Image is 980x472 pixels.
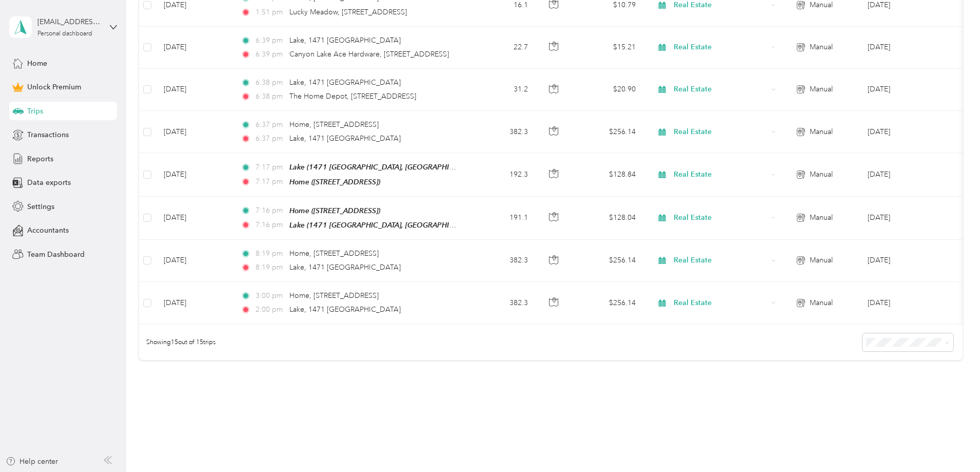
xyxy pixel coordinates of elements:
span: 6:37 pm [256,133,285,144]
span: Team Dashboard [27,249,85,260]
button: Help center [6,456,58,467]
span: Showing 15 out of 15 trips [139,338,215,347]
td: $256.14 [572,111,644,153]
td: $128.84 [572,153,644,196]
span: Real Estate [674,255,768,266]
td: [DATE] [155,111,232,153]
span: Lake (1471 [GEOGRAPHIC_DATA], [GEOGRAPHIC_DATA], [GEOGRAPHIC_DATA]) [289,221,555,230]
td: $256.14 [572,240,644,282]
span: Real Estate [674,84,768,95]
span: Data exports [27,177,71,188]
span: 8:19 pm [256,248,285,259]
td: [DATE] [155,69,232,111]
span: 7:17 pm [256,162,285,173]
span: 8:19 pm [256,262,285,273]
td: 22.7 [468,27,536,69]
span: Trips [27,106,43,117]
td: [DATE] [155,153,232,196]
span: Lake, 1471 [GEOGRAPHIC_DATA] [289,305,401,314]
span: Real Estate [674,42,768,53]
span: 7:16 pm [256,205,285,216]
span: 6:37 pm [256,119,285,130]
div: [EMAIL_ADDRESS][DOMAIN_NAME] [37,16,102,27]
span: Accountants [27,225,69,236]
td: [DATE] [155,282,232,324]
span: Real Estate [674,169,768,180]
td: Jul 2024 [859,153,953,196]
span: 6:39 pm [256,49,285,60]
span: Manual [810,42,833,53]
span: Lake, 1471 [GEOGRAPHIC_DATA] [289,36,401,45]
span: The Home Depot, [STREET_ADDRESS] [289,92,416,101]
td: $256.14 [572,282,644,324]
span: Settings [27,201,54,212]
span: Manual [810,297,833,309]
span: Home, [STREET_ADDRESS] [289,120,379,129]
td: [DATE] [155,197,232,240]
td: Jan 2024 [859,282,953,324]
span: Unlock Premium [27,82,81,92]
span: Home, [STREET_ADDRESS] [289,291,379,300]
span: Real Estate [674,297,768,309]
span: Lake, 1471 [GEOGRAPHIC_DATA] [289,134,401,143]
span: 7:16 pm [256,219,285,231]
span: Home [27,58,47,69]
span: Home ([STREET_ADDRESS]) [289,206,380,215]
span: Reports [27,154,53,164]
td: 31.2 [468,69,536,111]
div: Personal dashboard [37,31,92,37]
span: Canyon Lake Ace Hardware, [STREET_ADDRESS] [289,50,449,59]
span: 7:17 pm [256,176,285,187]
span: Manual [810,84,833,95]
span: Manual [810,212,833,223]
td: 382.3 [468,282,536,324]
td: Sep 2024 [859,27,953,69]
span: 6:38 pm [256,77,285,88]
iframe: Everlance-gr Chat Button Frame [923,414,980,472]
td: Sep 2024 [859,69,953,111]
span: Lake, 1471 [GEOGRAPHIC_DATA] [289,78,401,87]
span: 6:39 pm [256,35,285,46]
td: 192.3 [468,153,536,196]
span: Manual [810,126,833,138]
span: Manual [810,169,833,180]
span: Home, [STREET_ADDRESS] [289,249,379,258]
span: 2:00 pm [256,304,285,315]
td: 191.1 [468,197,536,240]
span: Real Estate [674,126,768,138]
span: Lucky Meadow, [STREET_ADDRESS] [289,8,407,16]
span: 1:51 pm [256,7,285,18]
span: Lake (1471 [GEOGRAPHIC_DATA], [GEOGRAPHIC_DATA], [GEOGRAPHIC_DATA]) [289,163,555,172]
td: Aug 2024 [859,111,953,153]
span: 3:00 pm [256,290,285,301]
td: $15.21 [572,27,644,69]
span: Real Estate [674,212,768,223]
td: Jul 2024 [859,197,953,240]
td: [DATE] [155,27,232,69]
td: 382.3 [468,111,536,153]
span: Manual [810,255,833,266]
td: $128.04 [572,197,644,240]
span: 6:38 pm [256,91,285,102]
span: Lake, 1471 [GEOGRAPHIC_DATA] [289,263,401,272]
td: [DATE] [155,240,232,282]
span: Transactions [27,129,69,140]
td: Apr 2024 [859,240,953,282]
span: Home ([STREET_ADDRESS]) [289,178,380,186]
td: $20.90 [572,69,644,111]
td: 382.3 [468,240,536,282]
